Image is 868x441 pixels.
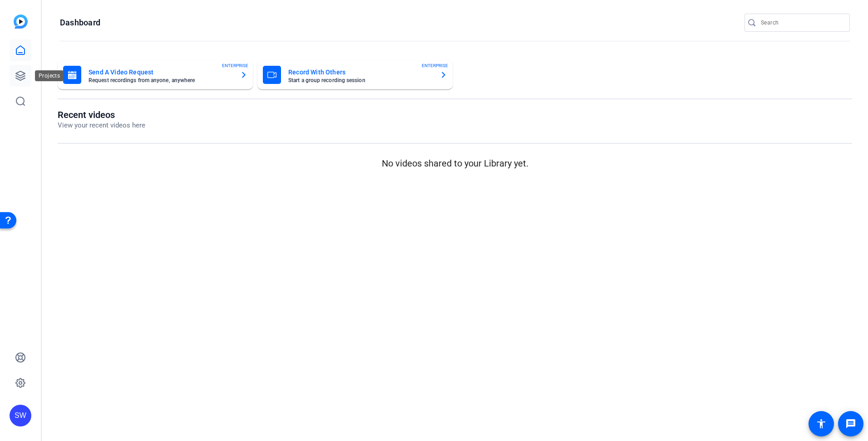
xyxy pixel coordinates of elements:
mat-card-subtitle: Start a group recording session [288,78,433,83]
p: View your recent videos here [58,120,145,131]
button: Send A Video RequestRequest recordings from anyone, anywhereENTERPRISE [58,60,253,89]
mat-card-title: Send A Video Request [89,67,233,78]
input: Search [761,17,843,28]
p: No videos shared to your Library yet. [58,157,852,170]
div: SW [10,405,31,426]
mat-card-title: Record With Others [288,67,433,78]
h1: Recent videos [58,109,145,120]
div: Projects [35,70,64,81]
span: ENTERPRISE [422,62,448,69]
mat-card-subtitle: Request recordings from anyone, anywhere [89,78,233,83]
button: Record With OthersStart a group recording sessionENTERPRISE [257,60,453,89]
img: blue-gradient.svg [14,15,28,29]
mat-icon: message [845,418,856,429]
h1: Dashboard [60,17,100,28]
mat-icon: accessibility [816,418,827,429]
span: ENTERPRISE [222,62,248,69]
